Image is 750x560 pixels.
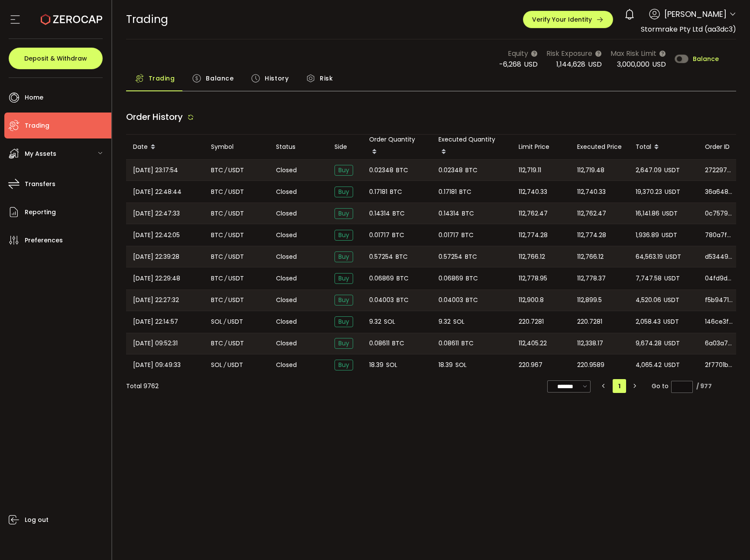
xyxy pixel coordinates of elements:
[705,339,733,348] span: 6a03a79e-2851-4248-bac1-22f5f3c12948
[610,48,656,59] span: Max Risk Limit
[25,91,43,104] span: Home
[455,360,467,370] span: SOL
[666,252,681,262] span: USDT
[512,142,570,152] div: Limit Price
[396,165,408,175] span: BTC
[206,70,234,87] span: Balance
[664,8,727,20] span: [PERSON_NAME]
[133,360,181,370] span: [DATE] 09:49:33
[438,317,451,327] span: 9.32
[369,187,387,197] span: 0.17181
[211,274,223,283] span: BTC
[532,16,592,23] span: Verify Your Identity
[438,209,459,219] span: 0.14314
[334,338,353,349] span: Buy
[228,338,244,348] span: USDT
[577,338,603,348] span: 112,338.17
[705,296,733,305] span: f5b94717-8a91-47be-87f6-37315b07be44
[636,317,661,327] span: 2,058.43
[519,187,547,197] span: 112,740.33
[664,360,680,370] span: USDT
[384,317,395,327] span: SOL
[392,338,404,348] span: BTC
[466,295,478,305] span: BTC
[546,48,592,59] span: Risk Exposure
[636,295,661,305] span: 4,520.06
[652,380,693,392] span: Go to
[705,166,733,175] span: 272297ac-5068-4a9c-b973-bbd1ebfa6835
[224,230,227,240] em: /
[276,360,297,370] span: Closed
[519,230,548,240] span: 112,774.28
[269,142,328,152] div: Status
[133,187,182,197] span: [DATE] 22:48:44
[636,338,662,348] span: 9,674.28
[224,295,227,305] em: /
[369,360,383,370] span: 18.39
[705,209,733,218] span: 0c757992-31e8-4efd-9977-06db795b6f2a
[211,165,223,175] span: BTC
[662,230,677,240] span: USDT
[224,274,227,283] em: /
[133,274,180,283] span: [DATE] 22:29:48
[508,48,528,59] span: Equity
[693,56,719,62] span: Balance
[369,338,390,348] span: 0.08611
[705,274,733,283] span: 04fd9d94-15b3-4c86-a6cd-3147c33c9d04
[519,274,547,283] span: 112,778.95
[438,252,462,262] span: 0.57254
[126,12,168,27] span: Trading
[556,59,585,69] span: 1,144,628
[211,252,223,262] span: BTC
[224,165,227,175] em: /
[698,142,748,152] div: Order ID
[224,187,227,197] em: /
[663,317,679,327] span: USDT
[362,135,432,159] div: Order Quantity
[462,209,474,219] span: BTC
[438,187,457,197] span: 0.17181
[276,339,297,348] span: Closed
[369,252,393,262] span: 0.57254
[519,209,548,219] span: 112,762.47
[224,209,227,219] em: /
[438,230,459,240] span: 0.01717
[25,234,63,247] span: Preferences
[629,140,698,154] div: Total
[570,142,629,152] div: Executed Price
[577,360,604,370] span: 220.9589
[519,165,541,175] span: 112,719.11
[664,295,679,305] span: USDT
[577,165,604,175] span: 112,719.48
[228,209,244,219] span: USDT
[276,252,297,261] span: Closed
[211,295,223,305] span: BTC
[523,11,613,28] button: Verify Your Identity
[636,230,659,240] span: 1,936.89
[334,230,353,241] span: Buy
[393,209,405,219] span: BTC
[228,230,244,240] span: USDT
[228,295,244,305] span: USDT
[519,360,542,370] span: 220.967
[519,317,544,327] span: 220.7281
[438,338,459,348] span: 0.08611
[617,59,649,69] span: 3,000,000
[705,252,733,261] span: d534495a-be03-43bc-ba85-93d1519a48df
[133,165,178,175] span: [DATE] 23:17:54
[636,252,663,262] span: 64,563.19
[577,252,604,262] span: 112,766.12
[705,317,733,326] span: 146ce3f8-3a27-46a2-afc2-300786b8c509
[665,187,680,197] span: USDT
[320,70,333,87] span: Risk
[211,360,222,370] span: SOL
[224,317,226,327] em: /
[224,338,227,348] em: /
[369,230,390,240] span: 0.01717
[25,206,56,219] span: Reporting
[276,274,297,283] span: Closed
[228,187,244,197] span: USDT
[133,338,178,348] span: [DATE] 09:52:31
[276,231,297,240] span: Closed
[149,70,175,87] span: Trading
